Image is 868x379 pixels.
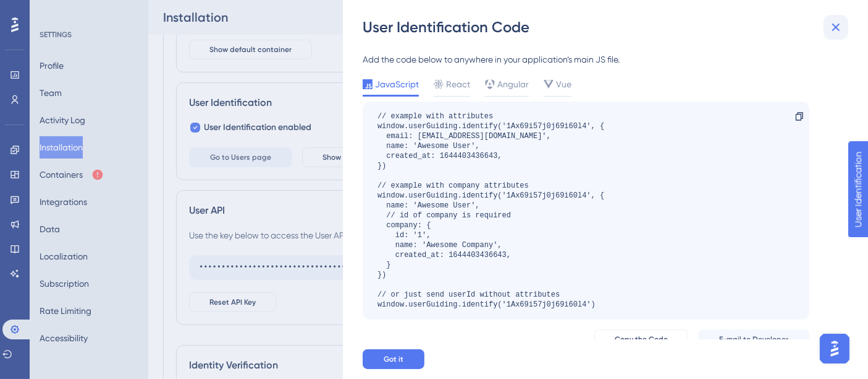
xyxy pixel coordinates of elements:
[10,3,86,18] span: User Identification
[615,334,668,344] span: Copy the Code
[363,17,851,37] div: User Identification Code
[816,330,853,367] iframe: UserGuiding AI Assistant Launcher
[719,334,788,344] span: E-mail to Developer
[698,329,809,349] button: E-mail to Developer
[377,111,604,310] div: // example with attributes window.userGuiding.identify('1Ax69i57j0j69i60l4', { email: [EMAIL_ADDR...
[594,329,688,349] button: Copy the Code
[446,77,470,92] span: React
[384,354,403,364] span: Got it
[363,349,424,369] button: Got it
[556,77,571,92] span: Vue
[363,52,809,67] div: Add the code below to anywhere in your application’s main JS file.
[375,77,419,92] span: JavaScript
[497,77,529,92] span: Angular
